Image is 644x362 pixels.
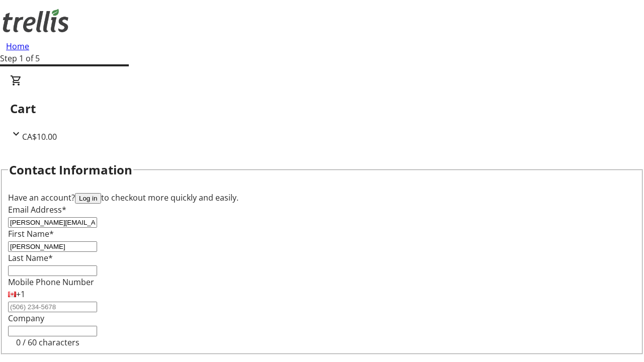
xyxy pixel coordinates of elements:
div: CartCA$10.00 [10,74,634,143]
input: (506) 234-5678 [8,302,97,312]
h2: Cart [10,100,634,118]
tr-character-limit: 0 / 60 characters [16,337,79,348]
label: First Name* [8,228,54,239]
label: Company [8,313,44,324]
div: Have an account? to checkout more quickly and easily. [8,192,636,204]
label: Email Address* [8,204,66,215]
h2: Contact Information [9,161,132,179]
button: Log in [75,193,101,204]
label: Last Name* [8,252,53,263]
label: Mobile Phone Number [8,277,94,288]
span: CA$10.00 [22,131,57,142]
